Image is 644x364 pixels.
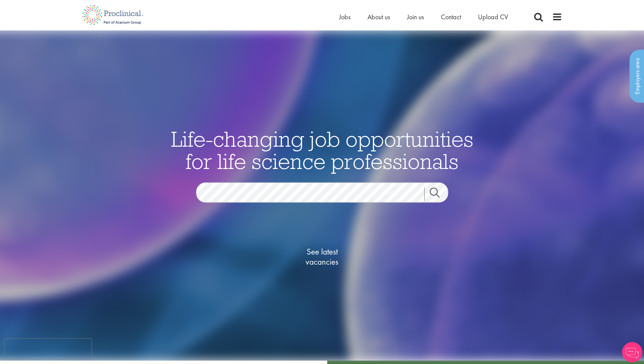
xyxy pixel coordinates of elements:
iframe: reCAPTCHA [5,339,91,359]
a: Job search submit button [424,188,453,201]
a: Upload CV [478,13,508,21]
img: Chatbot [622,342,642,362]
a: About us [367,13,390,21]
a: See latestvacancies [288,220,356,294]
a: Join us [407,13,424,21]
span: See latest vacancies [288,247,356,267]
a: Contact [441,13,461,21]
a: Jobs [339,13,351,21]
span: Life-changing job opportunities for life science professionals [171,125,473,175]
